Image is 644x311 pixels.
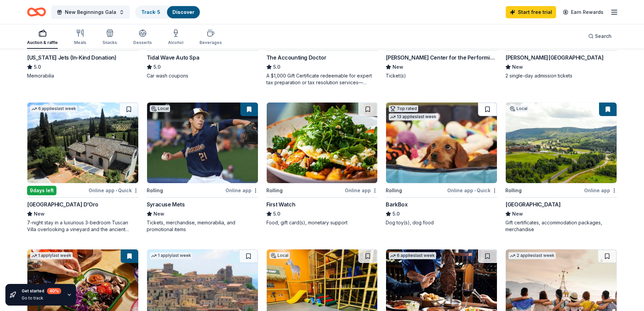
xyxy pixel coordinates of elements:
[74,26,86,49] button: Meals
[47,288,61,294] div: 40 %
[147,186,163,195] div: Rolling
[30,252,73,259] div: 1 apply last week
[266,53,327,62] div: The Accounting Doctor
[135,5,200,19] button: Track· 5Discover
[505,72,617,79] div: 2 single-day admission tickets
[153,63,161,71] span: 5.0
[505,102,617,233] a: Image for Greek Peak Mountain Resort LocalRollingOnline app[GEOGRAPHIC_DATA]NewGift certificates,...
[147,219,258,233] div: Tickets, merchandise, memorabilia, and promotional items
[22,295,61,301] div: Go to track
[266,200,295,208] div: First Watch
[505,53,603,62] div: [PERSON_NAME][GEOGRAPHIC_DATA]
[133,40,152,45] div: Desserts
[345,186,378,195] div: Online app
[584,186,617,195] div: Online app
[386,102,497,226] a: Image for BarkBoxTop rated13 applieslast weekRollingOnline app•QuickBarkBox5.0Dog toy(s), dog food
[153,210,164,218] span: New
[273,63,280,71] span: 5.0
[199,26,222,49] button: Beverages
[147,72,258,79] div: Car wash coupons
[266,102,378,226] a: Image for First WatchRollingOnline appFirst Watch5.0Food, gift card(s), monetary support
[34,210,45,218] span: New
[505,200,560,208] div: [GEOGRAPHIC_DATA]
[474,188,476,193] span: •
[74,40,86,45] div: Meals
[559,6,607,18] a: Earn Rewards
[150,252,192,259] div: 1 apply last week
[22,288,61,294] div: Get started
[508,105,529,112] div: Local
[27,53,116,62] div: [US_STATE] Jets (In-Kind Donation)
[505,186,522,195] div: Rolling
[147,102,258,233] a: Image for Syracuse MetsLocalRollingOnline appSyracuse MetsNewTickets, merchandise, memorabilia, a...
[386,219,497,226] div: Dog toy(s), dog food
[30,105,77,112] div: 6 applies last week
[508,252,556,259] div: 2 applies last week
[89,186,139,195] div: Online app Quick
[392,63,403,71] span: New
[386,103,497,183] img: Image for BarkBox
[27,186,56,195] div: 9 days left
[116,188,117,193] span: •
[141,9,160,15] a: Track· 5
[267,103,378,183] img: Image for First Watch
[386,72,497,79] div: Ticket(s)
[512,63,523,71] span: New
[389,113,438,120] div: 13 applies last week
[150,105,170,112] div: Local
[147,53,199,62] div: Tidal Wave Auto Spa
[34,63,41,71] span: 5.0
[27,102,139,233] a: Image for Villa Sogni D’Oro6 applieslast week9days leftOnline app•Quick[GEOGRAPHIC_DATA] D’OroNew...
[506,6,556,18] a: Start free trial
[147,200,185,208] div: Syracuse Mets
[386,186,402,195] div: Rolling
[51,5,130,19] button: New Beginnings Gala
[386,200,407,208] div: BarkBox
[168,40,183,45] div: Alcohol
[266,186,283,195] div: Rolling
[27,219,139,233] div: 7-night stay in a luxurious 3-bedroom Tuscan Villa overlooking a vineyard and the ancient walled ...
[266,219,378,226] div: Food, gift card(s), monetary support
[505,219,617,233] div: Gift certificates, accommodation packages, merchandise
[27,40,58,45] div: Auction & raffle
[168,26,183,49] button: Alcohol
[583,29,617,43] button: Search
[172,9,194,15] a: Discover
[447,186,497,195] div: Online app Quick
[386,53,497,62] div: [PERSON_NAME] Center for the Performing Arts
[27,103,138,183] img: Image for Villa Sogni D’Oro
[389,252,436,259] div: 6 applies last week
[133,26,152,49] button: Desserts
[102,26,117,49] button: Snacks
[269,252,290,259] div: Local
[512,210,523,218] span: New
[102,40,117,45] div: Snacks
[225,186,258,195] div: Online app
[595,32,612,40] span: Search
[147,103,258,183] img: Image for Syracuse Mets
[27,200,98,208] div: [GEOGRAPHIC_DATA] D’Oro
[65,8,116,16] span: New Beginnings Gala
[27,26,58,49] button: Auction & raffle
[389,105,418,112] div: Top rated
[199,40,222,45] div: Beverages
[27,72,139,79] div: Memorabilia
[273,210,280,218] span: 5.0
[27,4,46,20] a: Home
[392,210,400,218] span: 5.0
[266,72,378,86] div: A $1,000 Gift Certificate redeemable for expert tax preparation or tax resolution services—recipi...
[506,103,617,183] img: Image for Greek Peak Mountain Resort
